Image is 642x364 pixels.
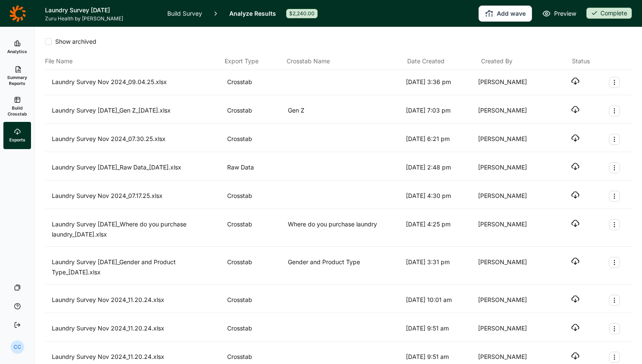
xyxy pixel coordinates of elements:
a: Exports [3,122,31,149]
div: Export Type [225,56,283,66]
div: Laundry Survey Nov 2024_11.20.24.xlsx [52,323,224,334]
button: Download file [571,352,580,360]
button: Export Actions [609,257,620,268]
div: Laundry Survey Nov 2024_09.04.25.xlsx [52,77,224,88]
button: Export Actions [609,162,620,173]
div: [PERSON_NAME] [478,352,547,363]
div: [DATE] 9:51 am [406,352,475,363]
button: Download file [571,134,580,142]
div: [PERSON_NAME] [478,134,547,145]
div: [DATE] 2:48 pm [406,162,475,173]
button: Export Actions [609,219,620,230]
div: [PERSON_NAME] [478,323,547,334]
button: Download file [571,295,580,303]
div: Laundry Survey Nov 2024_07.17.25.xlsx [52,191,224,202]
div: Status [572,56,590,66]
button: Download file [571,77,580,85]
div: Crosstab [227,77,284,88]
div: [PERSON_NAME] [478,77,547,88]
div: [PERSON_NAME] [478,162,547,173]
a: Preview [542,8,576,19]
span: Summary Reports [7,74,28,86]
div: [DATE] 4:25 pm [406,219,475,240]
div: Laundry Survey [DATE]_Gen Z_[DATE].xlsx [52,105,224,116]
span: Zuru Health by [PERSON_NAME] [45,15,157,22]
button: Export Actions [609,77,620,88]
div: [PERSON_NAME] [478,295,547,306]
button: Download file [571,162,580,171]
button: Export Actions [609,105,620,116]
button: Export Actions [609,352,620,363]
div: Crosstab [227,134,284,145]
div: [DATE] 3:36 pm [406,77,475,88]
button: Export Actions [609,323,620,334]
div: Crosstab [227,191,284,202]
div: Crosstab Name [287,56,404,66]
div: Crosstab [227,323,284,334]
div: [DATE] 10:01 am [406,295,475,306]
div: Crosstab [227,257,284,277]
button: Download file [571,323,580,332]
div: Laundry Survey Nov 2024_07.30.25.xlsx [52,134,224,145]
div: Created By [481,56,552,66]
div: [PERSON_NAME] [478,105,547,116]
div: Crosstab [227,219,284,240]
button: Export Actions [609,191,620,202]
div: [PERSON_NAME] [478,191,547,202]
a: Build Crosstab [3,91,31,122]
div: Laundry Survey [DATE]_Where do you purchase laundry_[DATE].xlsx [52,219,224,240]
span: Exports [9,137,25,143]
div: [DATE] 4:30 pm [406,191,475,202]
div: [DATE] 3:31 pm [406,257,475,277]
div: Laundry Survey Nov 2024_11.20.24.xlsx [52,295,224,306]
span: Show archived [52,37,96,46]
button: Download file [571,105,580,114]
button: Export Actions [609,295,620,306]
button: Download file [571,191,580,199]
a: Analytics [3,34,31,61]
button: Download file [571,257,580,265]
div: Gen Z [288,105,403,116]
span: Analytics [7,48,27,54]
div: Crosstab [227,105,284,116]
div: Date Created [407,56,478,66]
div: CC [11,340,24,354]
button: Complete [586,8,632,20]
div: $2,240.00 [286,9,318,18]
div: [DATE] 7:03 pm [406,105,475,116]
div: Raw Data [227,162,284,173]
div: Where do you purchase laundry [288,219,403,240]
div: Crosstab [227,352,284,363]
div: Gender and Product Type [288,257,403,277]
a: Summary Reports [3,61,31,91]
button: Download file [571,219,580,228]
div: Crosstab [227,295,284,306]
div: Laundry Survey [DATE]_Gender and Product Type_[DATE].xlsx [52,257,224,277]
div: Laundry Survey [DATE]_Raw Data_[DATE].xlsx [52,162,224,173]
span: Build Crosstab [7,105,28,117]
div: [PERSON_NAME] [478,257,547,277]
div: [DATE] 9:51 am [406,323,475,334]
div: Complete [586,8,632,19]
button: Export Actions [609,134,620,145]
button: Add wave [479,6,532,22]
div: [PERSON_NAME] [478,219,547,240]
div: Laundry Survey Nov 2024_11.20.24.xlsx [52,352,224,363]
span: Preview [554,8,576,19]
div: [DATE] 6:21 pm [406,134,475,145]
h1: Laundry Survey [DATE] [45,5,157,15]
div: File Name [45,56,221,66]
